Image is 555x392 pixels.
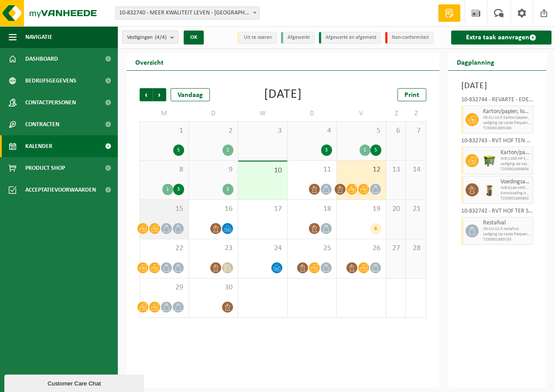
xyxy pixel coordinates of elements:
span: T250001895662 [500,196,531,201]
span: 3 [243,126,283,136]
span: 29 [144,283,184,292]
span: Volgende [153,88,166,101]
span: Vorige [140,88,153,101]
span: 10-832740 - MEER KWALITEIT LEVEN - ANTWERPEN [115,7,260,20]
span: Contactpersonen [25,92,76,113]
span: 16 [193,204,233,214]
span: Karton/papier, los (bedrijven) [483,108,531,115]
span: WB-0140-HPE-BN-01 voedingsafval, bevat prod van dierl oorspr [500,186,531,191]
li: Afgewerkt [281,32,315,44]
span: 9 [193,165,233,175]
td: D [288,106,337,121]
div: 10-832744 - REVARTE - EDEGEM [461,97,534,106]
span: Contracten [25,113,59,135]
span: 12 [341,165,381,175]
span: 6 [391,126,401,136]
span: Navigatie [25,26,52,48]
div: 6 [370,223,381,234]
li: Non-conformiteit [385,32,434,44]
img: WB-0140-HPE-BN-01 [483,183,496,196]
iframe: chat widget [4,373,146,392]
span: 1 [144,126,184,136]
span: Lediging op vaste frequentie [500,162,531,167]
span: 10 [243,166,283,175]
span: 25 [292,244,332,253]
span: Lediging op vaste frequentie [483,232,531,237]
count: (4/4) [155,34,167,40]
span: 4 [292,126,332,136]
div: 1 [162,184,173,195]
span: Kalender [25,135,52,157]
div: [DATE] [264,88,302,101]
span: 8 [144,165,184,175]
h2: Dagplanning [448,53,503,70]
div: 10-832742 - RVT HOF TER SCHELDE - [GEOGRAPHIC_DATA] [461,208,534,217]
span: Print [404,92,419,99]
span: Omwisseling op vaste frequentie (incl. verwerking) [500,191,531,196]
span: Acceptatievoorwaarden [25,179,96,201]
td: D [189,106,238,121]
span: 28 [410,244,421,253]
span: 26 [341,244,381,253]
span: T250001893155 [483,237,531,242]
span: 20 [391,204,401,214]
button: Vestigingen(4/4) [122,31,178,44]
div: 10-832743 - RVT HOF TEN DORPE - [GEOGRAPHIC_DATA] [461,138,534,147]
span: Vestigingen [127,31,167,44]
span: 21 [410,204,421,214]
span: CR-SU-1C-5 restafval [483,227,531,232]
div: 1 [360,144,370,156]
span: 19 [341,204,381,214]
div: 3 [223,184,233,195]
span: 18 [292,204,332,214]
div: 3 [321,144,332,156]
div: 3 [173,184,184,195]
span: Dashboard [25,48,58,70]
span: 7 [410,126,421,136]
span: 23 [193,244,233,253]
div: 5 [173,144,184,156]
span: 24 [243,244,283,253]
span: 2 [193,126,233,136]
span: Product Shop [25,157,65,179]
td: Z [386,106,406,121]
span: WB-1100-HP karton/papier, los (bedrijven) [500,156,531,162]
li: Afgewerkt en afgemeld [319,32,381,44]
li: Uit te voeren [237,32,277,44]
span: Karton/papier, los (bedrijven) [500,149,531,156]
span: 17 [243,204,283,214]
span: CR-SU-1C-5 karton/papier, los (bedrijven) [483,115,531,120]
img: WB-1100-HPE-GN-50 [483,154,496,167]
h3: [DATE] [461,79,534,93]
div: 5 [370,144,381,156]
span: 5 [341,126,381,136]
span: Bedrijfsgegevens [25,70,76,92]
span: 14 [410,165,421,175]
span: 27 [391,244,401,253]
a: Extra taak aanvragen [451,31,552,45]
span: T250001899806 [500,167,531,172]
a: Print [397,88,426,101]
td: M [140,106,189,121]
span: 22 [144,244,184,253]
td: W [238,106,288,121]
span: Restafval [483,220,531,227]
span: 11 [292,165,332,175]
span: 13 [391,165,401,175]
span: 10-832740 - MEER KWALITEIT LEVEN - ANTWERPEN [116,7,259,19]
span: Lediging op vaste frequentie [483,120,531,126]
h2: Overzicht [127,53,172,70]
span: Voedingsafval, bevat producten van dierlijke oorsprong, onverpakt, categorie 3 [500,179,531,186]
div: Vandaag [171,88,210,101]
button: OK [184,31,204,45]
span: T250001893266 [483,126,531,131]
span: 15 [144,204,184,214]
span: 30 [193,283,233,292]
td: V [337,106,386,121]
td: Z [406,106,426,121]
div: 1 [223,144,233,156]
